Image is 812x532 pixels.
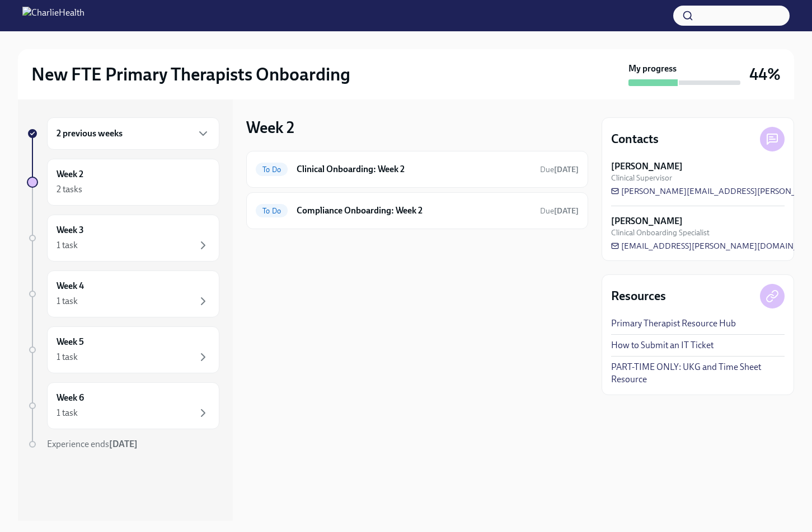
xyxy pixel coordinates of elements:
a: Primary Therapist Resource Hub [611,317,736,330]
a: To DoCompliance Onboarding: Week 2Due[DATE] [256,202,579,220]
a: How to Submit an IT Ticket [611,339,714,351]
a: Week 41 task [27,270,219,317]
div: 1 task [57,239,78,251]
h6: 2 previous weeks [57,127,123,140]
h6: Compliance Onboarding: Week 2 [297,205,531,217]
span: Due [540,165,579,174]
h6: Week 3 [57,224,84,236]
h6: Week 4 [57,280,84,292]
h2: New FTE Primary Therapists Onboarding [31,63,350,85]
strong: [DATE] [554,165,579,174]
span: Due [540,206,579,216]
strong: My progress [628,63,677,75]
a: PART-TIME ONLY: UKG and Time Sheet Resource [611,361,785,386]
span: Experience ends [47,439,138,449]
span: To Do [256,207,288,215]
a: Week 51 task [27,326,219,373]
div: 1 task [57,351,78,363]
h4: Contacts [611,131,659,148]
img: CharlieHealth [22,7,85,25]
a: Week 22 tasks [27,159,219,206]
h6: Week 6 [57,392,84,404]
span: Clinical Supervisor [611,173,672,183]
div: 1 task [57,295,78,307]
h6: Week 5 [57,336,84,348]
span: Clinical Onboarding Specialist [611,227,710,238]
h6: Week 2 [57,168,83,180]
div: 2 previous weeks [47,117,219,150]
a: To DoClinical Onboarding: Week 2Due[DATE] [256,160,579,178]
strong: [DATE] [109,439,138,449]
strong: [PERSON_NAME] [611,160,683,173]
a: Week 61 task [27,382,219,429]
strong: [PERSON_NAME] [611,215,683,227]
span: September 20th, 2025 10:00 [540,164,579,175]
h3: Week 2 [246,117,294,137]
h4: Resources [611,288,666,305]
span: September 20th, 2025 10:00 [540,206,579,216]
span: To Do [256,165,288,174]
strong: [DATE] [554,206,579,216]
h3: 44% [749,64,781,84]
h6: Clinical Onboarding: Week 2 [297,163,531,175]
div: 1 task [57,407,78,419]
div: 2 tasks [57,183,82,196]
a: Week 31 task [27,215,219,262]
